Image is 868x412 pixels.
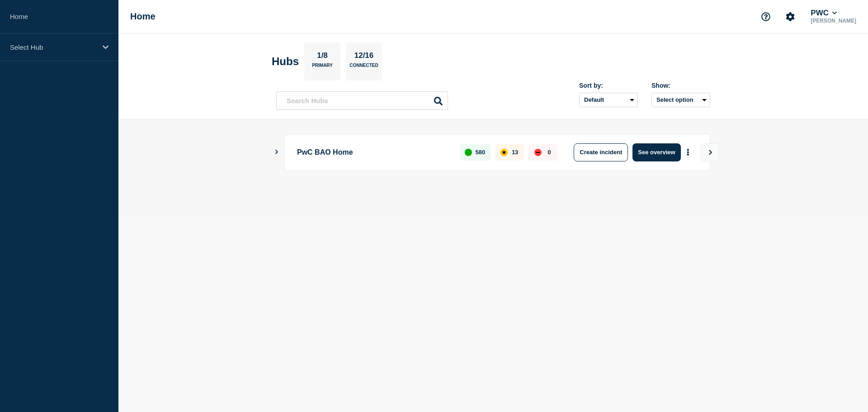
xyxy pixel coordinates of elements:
[272,55,299,68] h2: Hubs
[682,144,694,161] button: More actions
[547,149,551,156] p: 0
[701,143,719,161] button: View
[632,143,680,161] button: See overview
[476,149,486,156] p: 580
[809,18,858,24] p: [PERSON_NAME]
[781,7,800,26] button: Account settings
[130,11,156,22] h1: Home
[500,149,508,156] div: affected
[10,43,97,51] p: Select Hub
[276,91,448,110] input: Search Hubs
[512,149,518,156] p: 13
[297,143,449,161] p: PwC BAO Home
[349,63,378,72] p: Connected
[351,51,377,63] p: 12/16
[651,82,710,89] div: Show:
[534,149,542,156] div: down
[579,93,638,107] select: Sort by
[809,9,839,18] button: PWC
[756,7,775,26] button: Support
[574,143,628,161] button: Create incident
[651,93,710,107] button: Select option
[465,149,472,156] div: up
[274,149,279,156] button: Show Connected Hubs
[579,82,638,89] div: Sort by:
[314,51,331,63] p: 1/8
[312,63,333,72] p: Primary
